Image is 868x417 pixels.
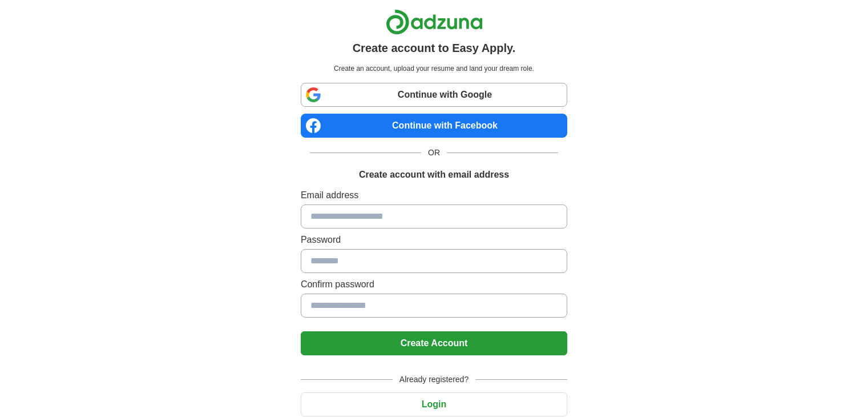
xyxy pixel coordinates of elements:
button: Login [301,392,567,416]
h1: Create account to Easy Apply. [353,39,516,57]
span: OR [421,147,447,159]
button: Create Account [301,331,567,355]
label: Confirm password [301,278,567,291]
h1: Create account with email address [359,168,509,182]
a: Continue with Facebook [301,114,567,138]
a: Login [301,399,567,409]
label: Email address [301,189,567,202]
p: Create an account, upload your resume and land your dream role. [303,63,565,74]
img: Adzuna logo [386,9,483,35]
a: Continue with Google [301,83,567,107]
span: Already registered? [393,374,475,386]
label: Password [301,233,567,247]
